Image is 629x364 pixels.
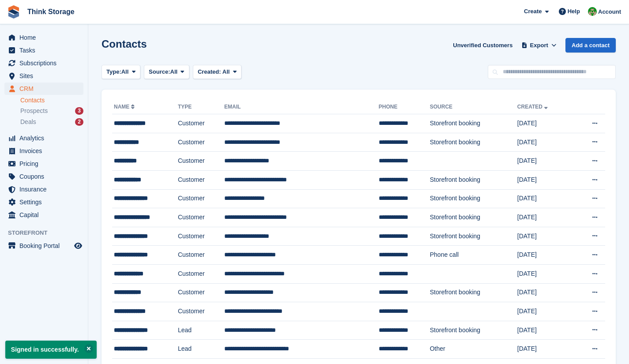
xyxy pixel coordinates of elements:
span: Create [524,7,542,16]
a: menu [4,170,83,183]
img: Sarah Mackie [588,7,597,16]
td: Storefront booking [430,170,517,189]
td: [DATE] [517,302,573,321]
td: [DATE] [517,246,573,265]
span: Coupons [19,170,72,183]
a: Prospects 3 [20,106,83,116]
span: All [222,68,230,75]
td: Storefront booking [430,189,517,208]
td: Customer [178,227,224,246]
img: stora-icon-8386f47178a22dfd0bd8f6a31ec36ba5ce8667c1dd55bd0f319d3a0aa187defe.svg [7,5,20,19]
span: Analytics [19,132,72,144]
td: Other [430,340,517,359]
span: Booking Portal [19,240,72,252]
a: Preview store [73,240,83,251]
span: Tasks [19,44,72,56]
a: menu [4,31,83,44]
span: Capital [19,209,72,221]
span: Prospects [20,107,48,115]
td: Storefront booking [430,227,517,246]
a: Add a contact [565,38,616,53]
a: menu [4,158,83,170]
td: Storefront booking [430,114,517,133]
a: Think Storage [24,4,78,19]
td: Customer [178,246,224,265]
a: menu [4,240,83,252]
td: Phone call [430,246,517,265]
a: menu [4,183,83,195]
th: Type [178,100,224,114]
span: Help [568,7,580,16]
a: menu [4,209,83,221]
td: [DATE] [517,283,573,302]
button: Export [520,38,558,53]
td: Lead [178,321,224,340]
button: Created: All [193,65,241,79]
td: [DATE] [517,114,573,133]
a: menu [4,196,83,208]
a: menu [4,83,83,95]
span: Export [530,41,548,50]
td: Storefront booking [430,321,517,340]
td: [DATE] [517,152,573,171]
td: Customer [178,170,224,189]
span: Invoices [19,145,72,157]
span: Storefront [8,229,88,237]
td: Storefront booking [430,208,517,227]
a: Created [517,104,550,110]
td: Customer [178,114,224,133]
span: Type: [106,68,121,76]
a: Contacts [20,96,83,105]
span: CRM [19,83,72,95]
span: Created: [198,68,221,75]
td: Storefront booking [430,283,517,302]
td: [DATE] [517,227,573,246]
td: Customer [178,264,224,283]
td: Storefront booking [430,133,517,152]
td: [DATE] [517,170,573,189]
td: Customer [178,283,224,302]
span: Subscriptions [19,57,72,69]
a: Unverified Customers [449,38,516,53]
td: [DATE] [517,340,573,359]
div: 3 [75,107,83,115]
a: Name [114,104,136,110]
span: All [121,68,129,76]
td: Customer [178,302,224,321]
span: Pricing [19,158,72,170]
span: All [170,68,178,76]
td: Lead [178,340,224,359]
span: Insurance [19,183,72,195]
h1: Contacts [102,38,147,50]
td: [DATE] [517,264,573,283]
td: Customer [178,152,224,171]
span: Sites [19,70,72,82]
a: menu [4,145,83,157]
a: menu [4,44,83,56]
a: menu [4,57,83,69]
th: Email [224,100,379,114]
span: Home [19,31,72,44]
td: Customer [178,133,224,152]
td: Customer [178,208,224,227]
button: Type: All [102,65,140,79]
td: [DATE] [517,189,573,208]
td: Customer [178,189,224,208]
a: menu [4,70,83,82]
th: Source [430,100,517,114]
span: Deals [20,118,36,126]
span: Settings [19,196,72,208]
a: menu [4,132,83,144]
td: [DATE] [517,321,573,340]
a: Deals 2 [20,117,83,127]
button: Source: All [144,65,189,79]
td: [DATE] [517,208,573,227]
th: Phone [379,100,430,114]
span: Source: [149,68,170,76]
p: Signed in successfully. [5,341,97,359]
td: [DATE] [517,133,573,152]
span: Account [598,8,621,16]
div: 2 [75,118,83,126]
